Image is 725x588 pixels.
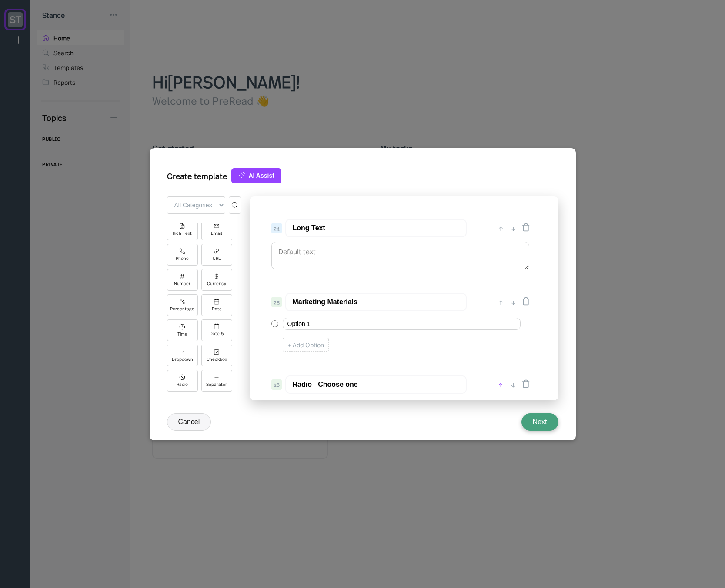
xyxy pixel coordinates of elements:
button: Next [521,413,558,431]
div: ↓ [509,379,518,390]
div: Separator [206,382,227,387]
div: 25 [271,297,282,307]
div: Create template [167,167,227,180]
div: Currency [207,281,226,286]
div: Radio [177,382,188,387]
div: ↑ [496,379,505,390]
div: Date & Time [204,331,229,337]
div: + Add Option [283,338,329,352]
div: Email [211,231,222,236]
div: URL [213,256,221,261]
div: Phone [176,256,189,261]
div: 26 [271,379,282,390]
button: AI Assist [231,168,281,183]
div: Checkbox [207,357,227,362]
button: Cancel [167,413,211,431]
div: ↑ [496,297,505,307]
div: Time [177,332,187,336]
input: Option label [283,318,521,330]
div: ↑ [496,223,505,233]
div: Percentage [170,306,194,311]
div: ↓ [509,297,518,307]
div: ↓ [509,223,518,233]
div: Number [174,281,190,286]
div: Rich Text [173,231,192,236]
div: Dropdown [172,357,193,362]
div: Date [212,306,222,311]
div: 24 [271,223,282,233]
